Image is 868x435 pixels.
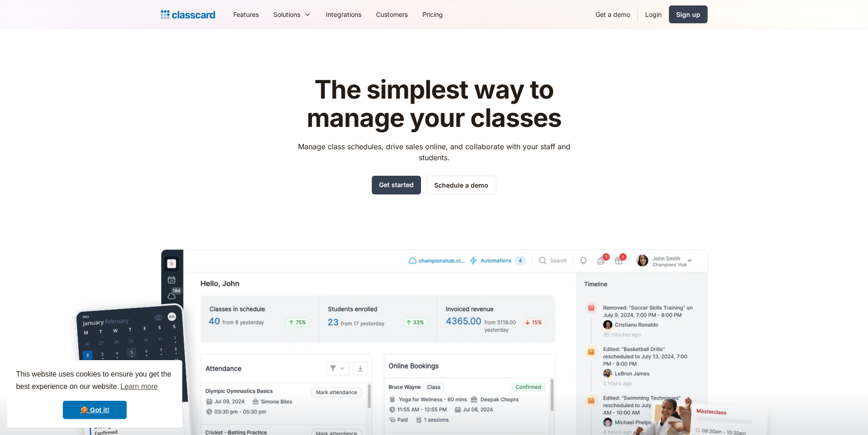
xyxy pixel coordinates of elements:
a: Schedule a demo [426,176,496,194]
p: Manage class schedules, drive sales online, and collaborate with your staff and students. [289,141,579,163]
div: Solutions [266,4,318,25]
a: learn more about cookies [119,380,159,393]
a: Pricing [415,4,450,25]
a: Logo [161,8,215,21]
a: Sign up [669,5,708,23]
div: cookieconsent [7,360,182,428]
a: Customers [369,4,415,25]
a: dismiss cookie message [63,401,127,419]
a: Integrations [318,4,369,25]
a: Get started [372,176,421,194]
div: Solutions [273,10,300,19]
span: This website uses cookies to ensure you get the best experience on our website. [16,369,174,393]
a: Login [638,4,669,25]
a: Get a demo [588,4,637,25]
div: Sign up [676,10,700,19]
h1: The simplest way to manage your classes [289,76,579,132]
a: Features [226,4,266,25]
